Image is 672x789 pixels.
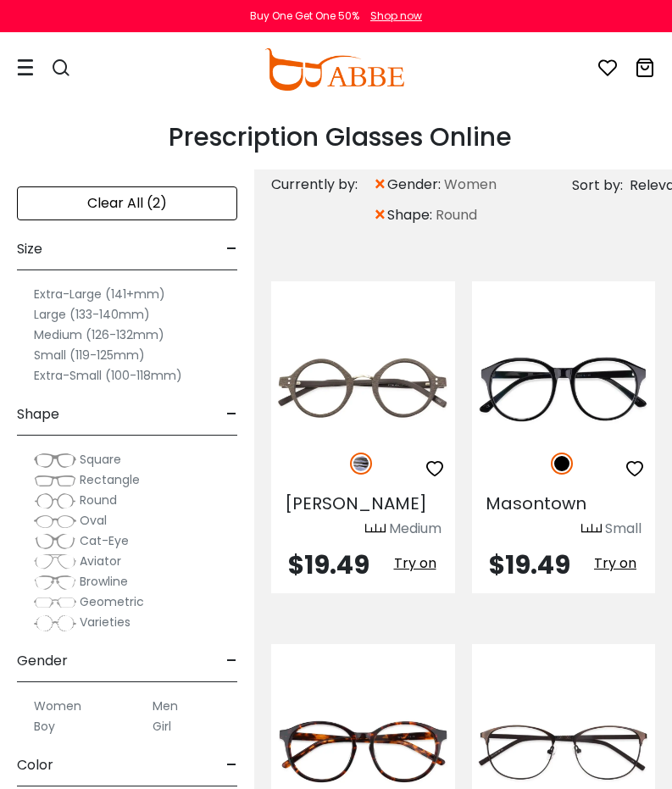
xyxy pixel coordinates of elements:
[34,614,76,632] img: Varieties.png
[153,716,171,736] label: Girl
[17,229,42,269] span: Size
[394,553,436,573] span: Try on
[80,593,144,610] span: Geometric
[387,205,436,225] span: shape:
[489,547,570,583] span: $19.49
[34,574,76,591] img: Browline.png
[34,304,150,325] label: Large (133-140mm)
[80,614,131,631] span: Varieties
[581,523,602,536] img: size ruler
[389,519,442,539] div: Medium
[271,342,455,434] img: Striped Piggott - Acetate ,Universal Bridge Fit
[34,284,165,304] label: Extra-Large (141+mm)
[373,169,387,200] span: ×
[389,553,442,575] button: Try on
[34,716,55,736] label: Boy
[34,533,76,550] img: Cat-Eye.png
[472,342,656,434] img: Black Masontown - Acetate ,Universal Bridge Fit
[34,553,76,570] img: Aviator.png
[80,573,128,590] span: Browline
[80,553,121,570] span: Aviator
[34,325,164,345] label: Medium (126-132mm)
[436,205,477,225] span: Round
[34,513,76,530] img: Oval.png
[605,519,641,539] div: Small
[34,594,76,611] img: Geometric.png
[34,452,76,469] img: Square.png
[17,745,53,786] span: Color
[17,394,59,435] span: Shape
[226,745,237,786] span: -
[80,471,140,488] span: Rectangle
[34,492,76,509] img: Round.png
[373,200,387,231] span: ×
[17,186,237,220] div: Clear All (2)
[444,175,497,195] span: Women
[250,8,359,24] div: Buy One Get One 50%
[594,553,636,573] span: Try on
[362,8,422,23] a: Shop now
[226,641,237,681] span: -
[153,696,178,716] label: Men
[387,175,444,195] span: gender:
[350,453,372,475] img: Striped
[285,492,427,515] span: [PERSON_NAME]
[589,553,641,575] button: Try on
[34,472,76,489] img: Rectangle.png
[226,394,237,435] span: -
[365,523,386,536] img: size ruler
[34,365,182,386] label: Extra-Small (100-118mm)
[370,8,422,24] div: Shop now
[169,122,512,153] h1: Prescription Glasses Online
[572,175,623,195] span: Sort by:
[80,492,117,508] span: Round
[551,453,573,475] img: Black
[271,169,373,200] div: Currently by:
[80,532,129,549] span: Cat-Eye
[80,451,121,468] span: Square
[34,345,145,365] label: Small (119-125mm)
[264,48,403,91] img: abbeglasses.com
[34,696,81,716] label: Women
[226,229,237,269] span: -
[486,492,586,515] span: Masontown
[80,512,107,529] span: Oval
[17,641,68,681] span: Gender
[288,547,369,583] span: $19.49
